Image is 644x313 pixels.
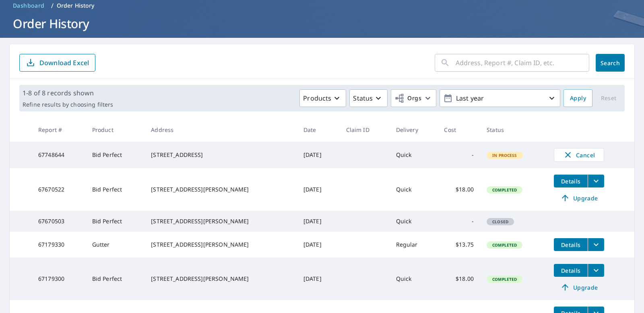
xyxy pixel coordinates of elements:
div: [STREET_ADDRESS][PERSON_NAME] [151,217,291,225]
td: - [438,142,480,168]
td: 67179330 [32,232,86,257]
button: detailsBtn-67670522 [554,175,588,187]
td: 67179300 [32,257,86,300]
button: Apply [563,89,592,107]
td: Quick [390,168,438,211]
span: Apply [570,93,586,103]
td: Bid Perfect [86,211,145,232]
li: / [51,1,54,10]
p: 1-8 of 8 records shown [23,88,113,98]
td: 67670522 [32,168,86,211]
span: Cancel [562,150,596,160]
p: Status [353,93,373,103]
button: detailsBtn-67179330 [554,238,588,251]
a: Upgrade [554,281,604,294]
td: $18.00 [438,168,480,211]
td: Quick [390,142,438,168]
td: [DATE] [297,142,340,168]
button: Search [596,54,625,72]
button: Cancel [554,148,604,162]
span: Upgrade [559,193,599,203]
span: Search [602,59,618,67]
td: 67748644 [32,142,86,168]
td: Regular [390,232,438,257]
td: [DATE] [297,211,340,232]
td: Bid Perfect [86,142,145,168]
td: - [438,211,480,232]
td: Quick [390,211,438,232]
span: Details [559,267,583,274]
span: Dashboard [13,2,45,10]
th: Report # [32,118,86,142]
input: Address, Report #, Claim ID, etc. [456,51,589,74]
td: [DATE] [297,168,340,211]
th: Delivery [390,118,438,142]
span: Details [559,177,583,185]
p: Refine results by choosing filters [23,101,113,108]
td: Quick [390,257,438,300]
div: [STREET_ADDRESS][PERSON_NAME] [151,241,291,249]
div: [STREET_ADDRESS][PERSON_NAME] [151,275,291,283]
th: Cost [438,118,480,142]
td: Bid Perfect [86,168,145,211]
th: Claim ID [340,118,390,142]
button: Products [299,89,346,107]
div: [STREET_ADDRESS] [151,151,291,159]
span: Completed [487,187,522,193]
span: Closed [487,219,513,224]
p: Products [303,93,331,103]
td: Gutter [86,232,145,257]
td: [DATE] [297,232,340,257]
button: Last year [440,89,560,107]
p: Download Excel [39,58,89,67]
th: Status [480,118,547,142]
span: Completed [487,276,522,282]
button: filesDropdownBtn-67179300 [588,264,604,277]
th: Date [297,118,340,142]
h1: Order History [10,15,634,32]
span: Upgrade [559,282,599,292]
button: Status [349,89,388,107]
span: In Process [487,152,522,158]
th: Product [86,118,145,142]
a: Upgrade [554,192,604,204]
td: [DATE] [297,257,340,300]
td: 67670503 [32,211,86,232]
button: Orgs [391,89,436,107]
p: Last year [453,91,547,105]
button: filesDropdownBtn-67179330 [588,238,604,251]
span: Completed [487,242,522,248]
td: $13.75 [438,232,480,257]
td: Bid Perfect [86,257,145,300]
button: filesDropdownBtn-67670522 [588,175,604,187]
th: Address [144,118,297,142]
button: Download Excel [19,54,95,72]
p: Order History [57,2,95,10]
span: Orgs [394,93,421,103]
div: [STREET_ADDRESS][PERSON_NAME] [151,185,291,194]
td: $18.00 [438,257,480,300]
button: detailsBtn-67179300 [554,264,588,277]
span: Details [559,241,583,249]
